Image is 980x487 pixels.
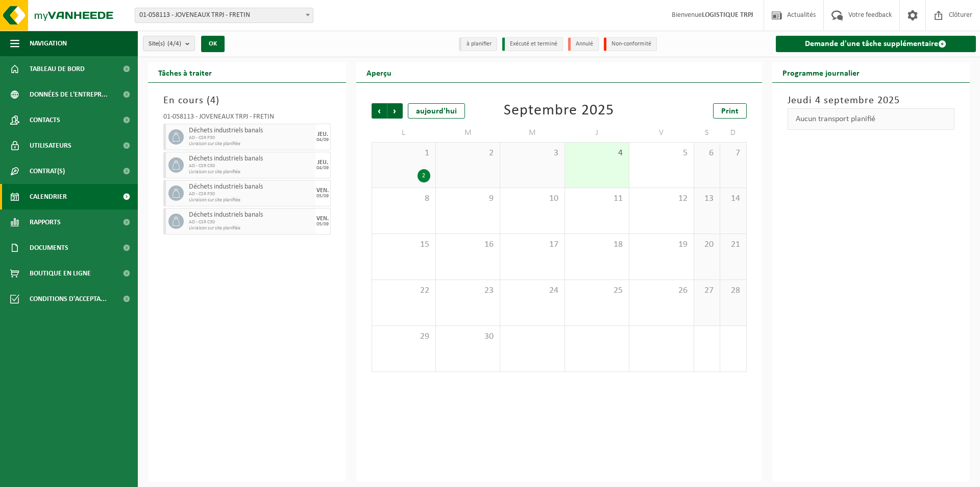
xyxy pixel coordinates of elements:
[694,124,720,142] td: S
[377,239,430,250] span: 15
[30,184,67,210] span: Calendrier
[30,107,60,133] span: Contacts
[316,194,329,199] div: 05/09
[148,62,222,82] h2: Tâches à traiter
[505,239,559,250] span: 17
[135,8,313,22] span: 01-058113 - JOVENEAUX TRPJ - FRETIN
[788,93,955,108] h3: Jeudi 4 septembre 2025
[30,133,71,158] span: Utilisateurs
[30,286,107,312] span: Conditions d'accepta...
[570,285,624,296] span: 25
[189,191,313,197] span: AD - CSR P30
[189,183,313,191] span: Déchets industriels banals
[377,148,430,159] span: 1
[189,197,313,203] span: Livraison sur site planifiée
[30,56,85,82] span: Tableau de bord
[441,193,495,204] span: 9
[377,193,430,204] span: 8
[149,36,181,52] span: Site(s)
[316,188,329,194] div: VEN.
[634,285,688,296] span: 26
[699,239,715,250] span: 20
[317,131,328,137] div: JEU.
[167,40,181,47] count: (4/4)
[568,37,599,51] li: Annulé
[788,108,955,130] div: Aucun transport planifié
[356,62,402,82] h2: Aperçu
[436,124,500,142] td: M
[725,148,741,159] span: 7
[189,135,313,141] span: AD - CSR P30
[570,193,624,204] span: 11
[570,148,624,159] span: 4
[505,285,559,296] span: 24
[418,169,430,182] div: 2
[135,8,313,23] span: 01-058113 - JOVENEAUX TRPJ - FRETIN
[316,166,329,171] div: 04/09
[772,62,870,82] h2: Programme journalier
[702,11,753,19] strong: LOGISTIQUE TRPJ
[604,37,657,51] li: Non-conformité
[570,239,624,250] span: 18
[163,113,331,124] div: 01-058113 - JOVENEAUX TRPJ - FRETIN
[776,36,976,52] a: Demande d'une tâche supplémentaire
[634,239,688,250] span: 19
[30,31,67,56] span: Navigation
[441,239,495,250] span: 16
[201,36,225,52] button: OK
[316,222,329,227] div: 05/09
[189,163,313,169] span: AD - CSR C30
[505,148,559,159] span: 3
[30,210,61,235] span: Rapports
[30,261,91,286] span: Boutique en ligne
[713,103,747,119] a: Print
[189,219,313,225] span: AD - CSR C30
[372,103,387,119] span: Précédent
[459,37,497,51] li: à planifier
[565,124,629,142] td: J
[189,141,313,147] span: Livraison sur site planifiée
[699,193,715,204] span: 13
[210,96,216,106] span: 4
[316,216,329,222] div: VEN.
[634,193,688,204] span: 12
[377,285,430,296] span: 22
[699,285,715,296] span: 27
[725,239,741,250] span: 21
[500,124,565,142] td: M
[634,148,688,159] span: 5
[408,103,465,119] div: aujourd'hui
[441,148,495,159] span: 2
[143,36,195,51] button: Site(s)(4/4)
[30,235,68,261] span: Documents
[189,225,313,231] span: Livraison sur site planifiée
[502,37,563,51] li: Exécuté et terminé
[504,103,614,119] div: Septembre 2025
[505,193,559,204] span: 10
[387,103,403,119] span: Suivant
[720,124,746,142] td: D
[316,137,329,143] div: 04/09
[441,285,495,296] span: 23
[377,331,430,342] span: 29
[699,148,715,159] span: 6
[189,127,313,135] span: Déchets industriels banals
[189,211,313,219] span: Déchets industriels banals
[725,193,741,204] span: 14
[725,285,741,296] span: 28
[317,159,328,166] div: JEU.
[629,124,694,142] td: V
[372,124,436,142] td: L
[189,155,313,163] span: Déchets industriels banals
[163,93,331,108] h3: En cours ( )
[189,169,313,175] span: Livraison sur site planifiée
[30,82,108,107] span: Données de l'entrepr...
[30,158,65,184] span: Contrat(s)
[441,331,495,342] span: 30
[721,107,739,115] span: Print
